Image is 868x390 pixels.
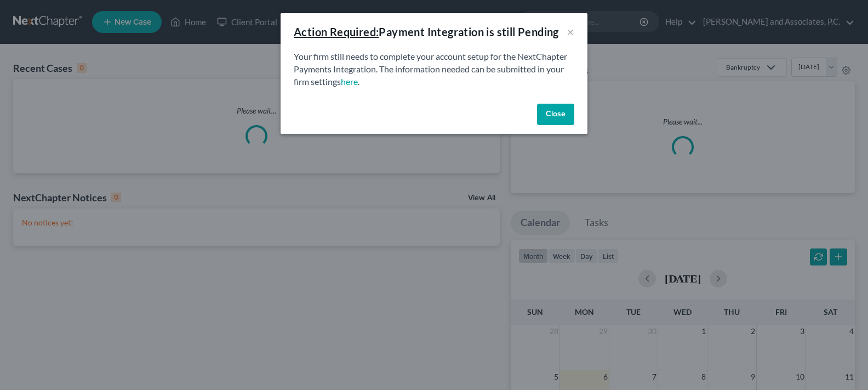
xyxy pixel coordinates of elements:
[341,76,358,87] a: here
[537,104,574,126] button: Close
[294,50,574,88] p: Your firm still needs to complete your account setup for the NextChapter Payments Integration. Th...
[294,25,379,38] u: Action Required:
[567,25,574,38] button: ×
[294,24,559,39] div: Payment Integration is still Pending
